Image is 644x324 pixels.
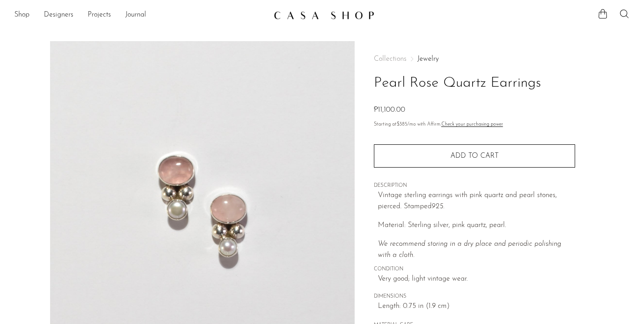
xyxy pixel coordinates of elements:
button: Add to cart [374,144,575,168]
span: ₱11,100.00 [374,106,405,114]
nav: Breadcrumbs [374,55,575,63]
ul: NEW HEADER MENU [14,8,267,23]
em: 925. [432,203,445,210]
span: Collections [374,55,407,63]
a: Check your purchasing power - Learn more about Affirm Financing (opens in modal) [441,122,503,127]
a: Jewelry [417,55,439,63]
nav: Desktop navigation [14,8,267,23]
a: Shop [14,9,30,21]
span: $385 [397,122,407,127]
span: Length: 0.75 in (1.9 cm) [378,301,575,312]
span: Add to cart [450,152,499,160]
p: Vintage sterling earrings with pink quartz and pearl stones, pierced. Stamped [378,190,575,213]
p: Starting at /mo with Affirm. [374,121,575,129]
span: Very good; light vintage wear. [378,274,575,285]
h1: Pearl Rose Quartz Earrings [374,72,575,95]
span: DESCRIPTION [374,182,575,190]
i: We recommend storing in a dry place and periodic polishing with a cloth. [378,240,561,259]
span: DIMENSIONS [374,293,575,301]
p: Material: Sterling silver, pink quartz, pearl. [378,220,575,231]
a: Journal [125,9,146,21]
a: Projects [88,9,111,21]
span: CONDITION [374,265,575,274]
a: Designers [44,9,73,21]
